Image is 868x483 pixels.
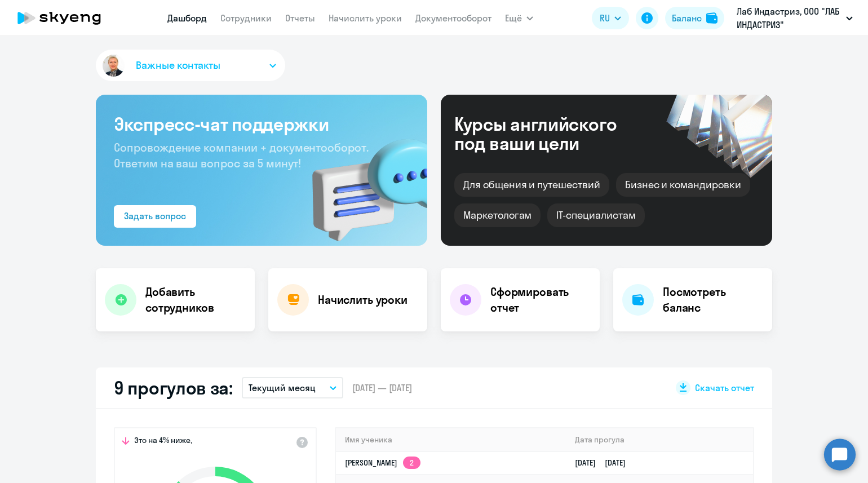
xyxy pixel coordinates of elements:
[96,50,285,81] button: Важные контакты
[114,376,233,399] h2: 9 прогулов за:
[296,119,427,246] img: bg-img
[490,284,591,316] h4: Сформировать отчет
[318,292,408,308] h4: Начислить уроки
[114,140,369,170] span: Сопровождение компании + документооборот. Ответим на ваш вопрос за 5 минут!
[100,52,127,79] img: avatar
[731,5,858,32] button: Лаб Индастриз, ООО "ЛАБ ИНДАСТРИЗ"
[695,382,754,394] span: Скачать отчет
[220,12,272,24] a: Сотрудники
[566,428,753,451] th: Дата прогула
[575,458,635,468] a: [DATE][DATE]
[665,7,724,29] button: Балансbalance
[352,382,412,394] span: [DATE] — [DATE]
[329,12,402,24] a: Начислить уроки
[145,284,246,316] h4: Добавить сотрудников
[454,114,647,153] div: Курсы английского под ваши цели
[285,12,315,24] a: Отчеты
[124,209,186,223] div: Задать вопрос
[336,428,566,451] th: Имя ученика
[592,7,629,29] button: RU
[249,381,316,395] p: Текущий месяц
[616,173,750,197] div: Бизнес и командировки
[454,173,609,197] div: Для общения и путешествий
[134,435,192,449] span: Это на 4% ниже,
[663,284,763,316] h4: Посмотреть баланс
[672,11,702,25] div: Баланс
[737,5,842,32] p: Лаб Индастриз, ООО "ЛАБ ИНДАСТРИЗ"
[547,203,644,227] div: IT-специалистам
[242,377,343,398] button: Текущий месяц
[114,113,409,135] h3: Экспресс-чат поддержки
[136,58,220,73] span: Важные контакты
[505,11,522,25] span: Ещё
[167,12,207,24] a: Дашборд
[706,12,718,24] img: balance
[415,12,491,24] a: Документооборот
[454,203,541,227] div: Маркетологам
[600,11,610,25] span: RU
[345,458,420,468] a: [PERSON_NAME]2
[403,457,420,469] app-skyeng-badge: 2
[505,7,533,29] button: Ещё
[114,205,196,228] button: Задать вопрос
